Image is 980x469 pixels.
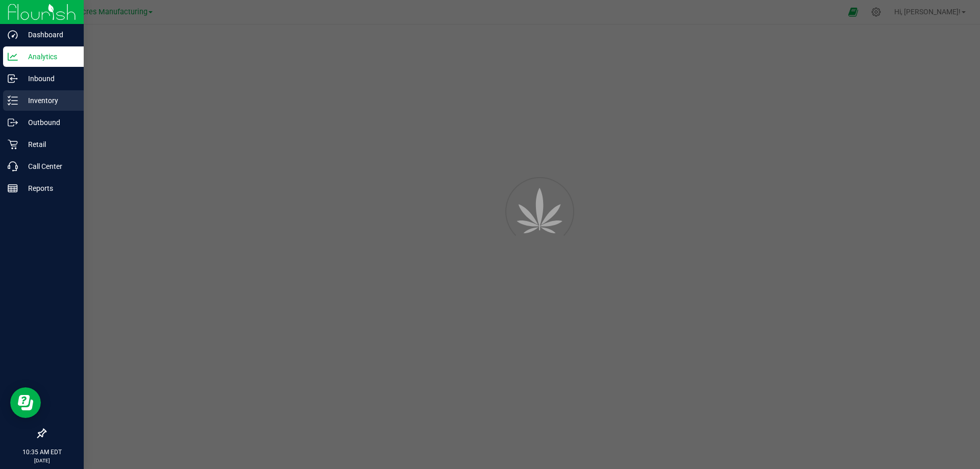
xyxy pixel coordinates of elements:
p: Call Center [18,160,79,172]
p: Outbound [18,116,79,129]
inline-svg: Retail [8,139,18,150]
p: [DATE] [5,457,79,464]
inline-svg: Inbound [8,73,18,84]
p: 10:35 AM EDT [5,448,79,457]
p: Inbound [18,72,79,85]
iframe: Resource center [10,387,41,418]
inline-svg: Inventory [8,95,18,106]
p: Dashboard [18,29,79,41]
inline-svg: Dashboard [8,30,18,40]
p: Analytics [18,51,79,63]
p: Reports [18,182,79,194]
inline-svg: Analytics [8,52,18,62]
p: Retail [18,138,79,151]
p: Inventory [18,94,79,107]
inline-svg: Reports [8,183,18,193]
inline-svg: Outbound [8,117,18,128]
inline-svg: Call Center [8,161,18,171]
